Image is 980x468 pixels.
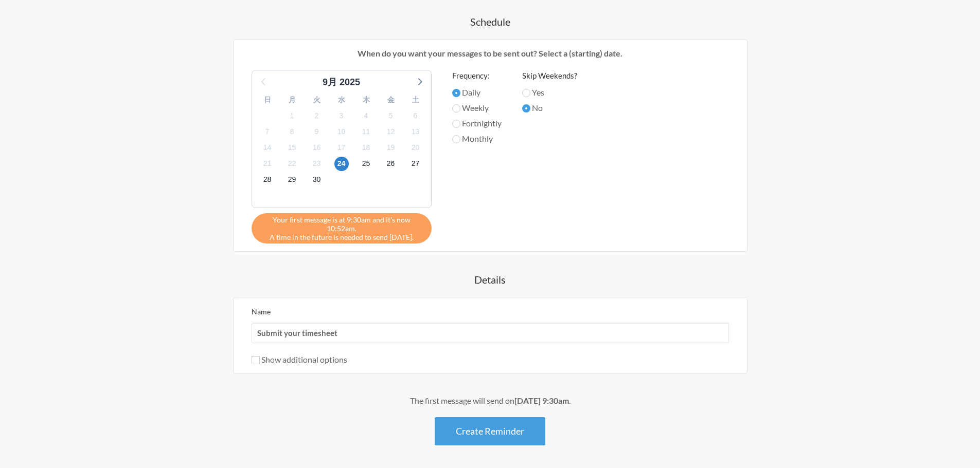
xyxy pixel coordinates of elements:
span: 2025年10月28日火曜日 [260,173,275,187]
input: Yes [522,89,530,97]
span: 2025年10月19日日曜日 [384,141,398,155]
div: 水 [329,92,354,108]
span: 2025年10月21日火曜日 [260,157,275,171]
div: 火 [305,92,329,108]
label: No [522,102,577,114]
div: 木 [354,92,379,108]
div: 日 [255,92,280,108]
span: 2025年10月6日月曜日 [408,108,423,123]
input: Fortnightly [452,120,460,128]
span: 2025年10月5日日曜日 [384,108,398,123]
input: We suggest a 2 to 4 word name [252,323,729,343]
input: Weekly [452,104,460,113]
div: 9月 2025 [318,76,364,89]
span: 2025年10月29日水曜日 [285,173,299,187]
span: 2025年10月18日土曜日 [359,141,373,155]
h4: Details [192,272,789,287]
div: A time in the future is needed to send [DATE]. [252,213,432,244]
label: Daily [452,86,502,99]
span: 2025年10月24日金曜日 [334,157,349,171]
span: 2025年10月1日水曜日 [285,108,299,123]
span: 2025年10月10日金曜日 [334,124,349,139]
span: 2025年10月16日木曜日 [310,141,324,155]
span: 2025年10月14日火曜日 [260,141,275,155]
label: Yes [522,86,577,99]
strong: [DATE] 9:30am [514,396,569,405]
label: Fortnightly [452,117,502,129]
div: 土 [403,92,428,108]
span: 2025年10月13日月曜日 [408,124,423,139]
span: 2025年10月9日木曜日 [310,124,324,139]
div: The first message will send on . [192,395,789,407]
span: 2025年10月15日水曜日 [285,141,299,155]
div: 月 [280,92,305,108]
h4: Schedule [192,14,789,29]
span: 2025年10月26日日曜日 [384,157,398,171]
p: When do you want your messages to be sent out? Select a (starting) date. [241,47,739,60]
label: Monthly [452,133,502,145]
span: 2025年10月22日水曜日 [285,157,299,171]
label: Show additional options [252,354,347,364]
span: 2025年10月20日月曜日 [408,141,423,155]
span: 2025年10月23日木曜日 [310,157,324,171]
input: Monthly [452,135,460,143]
span: 2025年10月7日火曜日 [260,124,275,139]
label: Frequency: [452,70,502,82]
span: 2025年10月17日金曜日 [334,141,349,155]
label: Name [252,307,271,316]
input: No [522,104,530,113]
span: 2025年10月12日日曜日 [384,124,398,139]
label: Weekly [452,102,502,114]
span: 2025年10月8日水曜日 [285,124,299,139]
input: Show additional options [252,356,260,364]
div: 金 [379,92,403,108]
span: 2025年10月3日金曜日 [334,108,349,123]
span: 2025年10月30日木曜日 [310,173,324,187]
span: Your first message is at 9:30am and it's now 10:52am. [259,215,424,233]
input: Daily [452,89,460,97]
label: Skip Weekends? [522,70,577,82]
span: 2025年10月2日木曜日 [310,108,324,123]
span: 2025年10月25日土曜日 [359,157,373,171]
span: 2025年10月11日土曜日 [359,124,373,139]
span: 2025年10月4日土曜日 [359,108,373,123]
span: 2025年10月27日月曜日 [408,157,423,171]
button: Create Reminder [435,417,545,445]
